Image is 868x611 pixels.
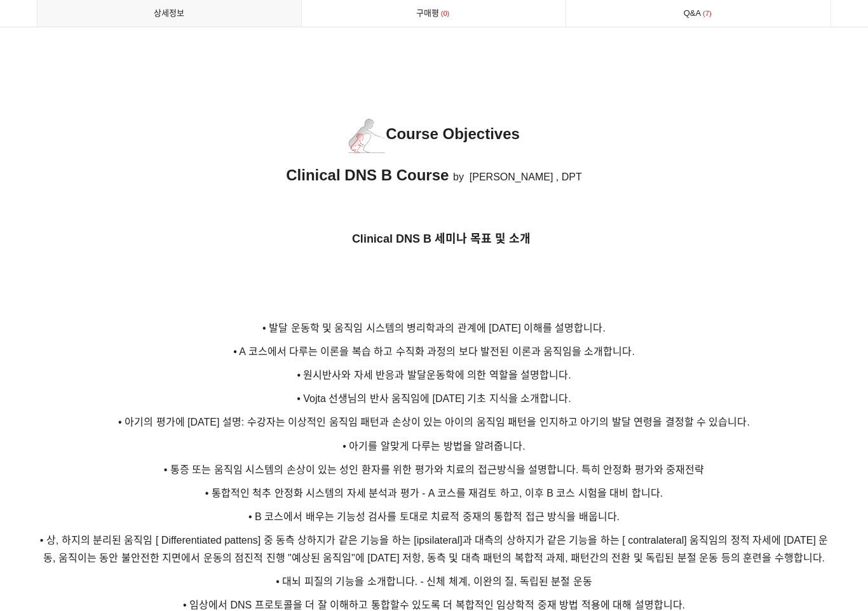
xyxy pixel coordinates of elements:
[233,346,635,357] span: • A 코스에서 다루는 이론을 복습 하고 수직화 과정의 보다 발전된 이론과 움직임을 소개합니다.
[342,441,525,452] span: • 아기를 알맞게 다루는 방법을 알려줍니다.
[297,393,571,404] span: • Vojta 선생님의 반사 움직임에 [DATE] 기초 지식을 소개합니다.
[352,232,531,245] strong: Clinical DNS B 세미나 목표 및 소개
[118,417,750,427] span: • 아기의 평가에 [DATE] 설명: 수강자는 이상적인 움직임 패턴과 손상이 있는 아이의 움직임 패턴을 인지하고 아기의 발달 연령을 결정할 수 있습니다.
[297,370,571,380] span: • 원시반사와 자세 반응과 발달운동학에 의한 역할을 설명합니다.
[205,488,663,499] span: • 통합적인 척추 안정화 시스템의 자세 분석과 평가 - A 코스를 재검토 하고, 이후 B 코스 시험을 대비 합니다.
[701,7,714,20] span: 7
[262,323,606,333] span: • 발달 운동학 및 움직임 시스템의 병리학과의 관계에 [DATE] 이해를 설명합니다.
[348,125,520,142] span: Course Objectives
[286,166,449,184] span: Clinical DNS B Course
[348,118,386,153] img: 1597e3e65a0d2.png
[276,576,592,587] span: • 대뇌 피질의 기능을 소개합니다. - 신체 체계, 이완의 질, 독립된 분절 운동
[164,464,705,475] span: • 통증 또는 움직임 시스템의 손상이 있는 성인 환자를 위한 평가와 치료의 접근방식을 설명합니다. 특히 안정화 평가와 중재전략
[453,171,582,182] span: by [PERSON_NAME] , DPT
[40,535,829,563] span: • 상, 하지의 분리된 움직임 [ Differentiated pattens] 중 동측 상하지가 같은 기능을 하는 [ipsilateral]과 대측의 상하지가 같은 기능을 하는 ...
[248,511,620,522] span: • B 코스에서 배우는 기능성 검사를 토대로 치료적 중재의 통합적 접근 방식을 배웁니다.
[439,7,452,20] span: 0
[183,600,685,610] span: • 임상에서 DNS 프로토콜을 더 잘 이해하고 통합할수 있도록 더 복합적인 임상학적 중재 방법 적용에 대해 설명합니다.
